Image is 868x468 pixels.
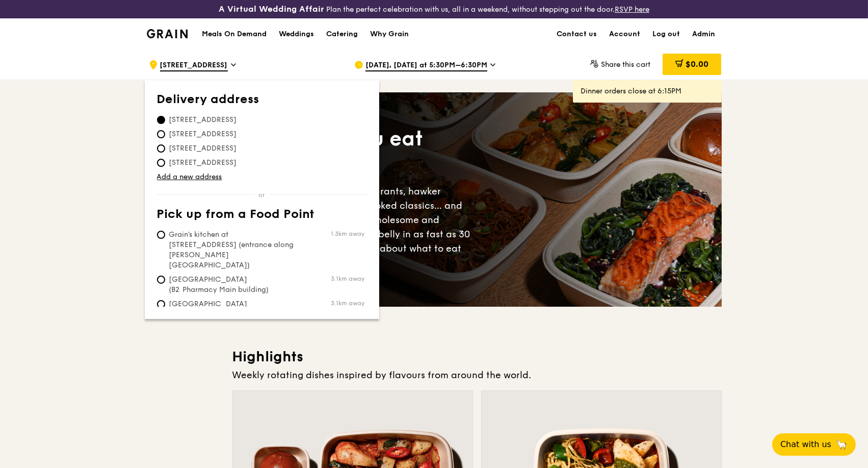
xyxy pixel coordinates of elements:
div: Why Grain [370,19,409,50]
a: GrainGrain [147,18,188,48]
h1: Meals On Demand [202,29,267,39]
a: Weddings [273,19,320,50]
span: [STREET_ADDRESS] [157,158,249,168]
a: Why Grain [364,19,415,50]
span: Grain's kitchen at [STREET_ADDRESS] (entrance along [PERSON_NAME][GEOGRAPHIC_DATA]) [157,230,309,270]
div: Weddings [279,19,314,50]
input: [STREET_ADDRESS] [157,130,165,138]
a: Account [603,19,647,50]
button: Chat with us🦙 [772,433,856,456]
input: [STREET_ADDRESS] [157,116,165,124]
span: [STREET_ADDRESS] [157,115,249,125]
span: [STREET_ADDRESS] [160,60,228,71]
div: Weekly rotating dishes inspired by flavours from around the world. [232,368,722,382]
input: [GEOGRAPHIC_DATA] (Level 1 [PERSON_NAME] block drop-off point)3.1km away [157,300,165,308]
input: Grain's kitchen at [STREET_ADDRESS] (entrance along [PERSON_NAME][GEOGRAPHIC_DATA])1.3km away [157,231,165,239]
a: RSVP here [615,5,649,14]
div: Plan the perfect celebration with us, all in a weekend, without stepping out the door. [145,4,723,14]
h3: Highlights [232,348,722,366]
span: [STREET_ADDRESS] [157,143,249,154]
input: [STREET_ADDRESS] [157,159,165,167]
span: $0.00 [686,59,708,69]
span: [STREET_ADDRESS] [157,129,249,139]
th: Delivery address [157,92,367,111]
a: Add a new address [157,172,367,182]
a: Admin [687,19,722,50]
img: Grain [147,29,188,38]
h3: A Virtual Wedding Affair [219,4,324,14]
span: Share this cart [601,60,650,69]
span: [GEOGRAPHIC_DATA] (Level 1 [PERSON_NAME] block drop-off point) [157,299,309,330]
a: Log out [647,19,687,50]
a: Contact us [551,19,603,50]
span: 🦙 [835,438,848,451]
span: 3.1km away [331,275,365,283]
span: [GEOGRAPHIC_DATA] (B2 Pharmacy Main building) [157,275,309,295]
span: 1.3km away [331,230,365,238]
input: [GEOGRAPHIC_DATA] (B2 Pharmacy Main building)3.1km away [157,276,165,284]
div: Dinner orders close at 6:15PM [581,86,714,96]
span: [DATE], [DATE] at 5:30PM–6:30PM [365,60,487,71]
input: [STREET_ADDRESS] [157,144,165,153]
a: Catering [320,19,364,50]
div: Catering [326,19,358,50]
span: 3.1km away [331,299,365,307]
span: Chat with us [780,438,831,451]
th: Pick up from a Food Point [157,207,367,226]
